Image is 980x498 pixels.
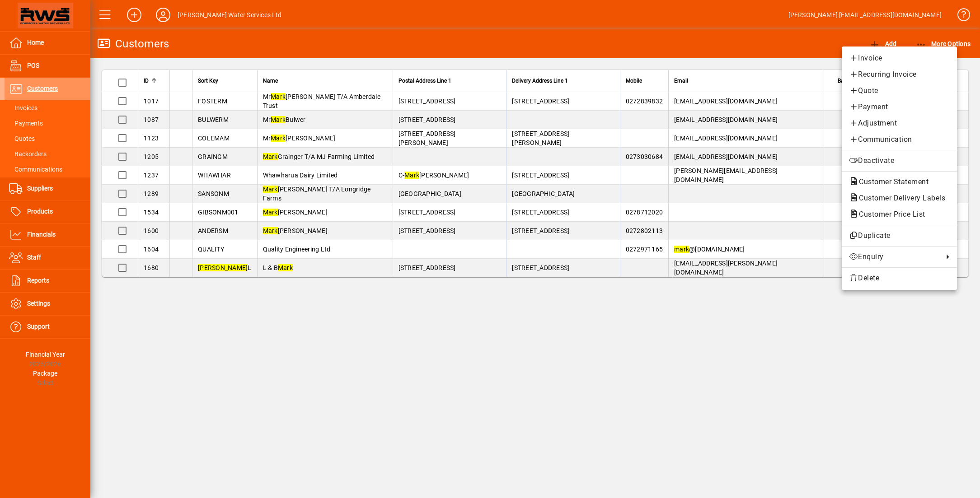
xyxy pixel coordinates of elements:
[849,118,950,129] span: Adjustment
[849,102,950,112] span: Payment
[849,85,950,96] span: Quote
[849,134,950,145] span: Communication
[849,53,950,64] span: Invoice
[842,153,957,169] button: Deactivate customer
[849,194,950,202] span: Customer Delivery Labels
[849,273,950,284] span: Delete
[849,210,930,219] span: Customer Price List
[849,155,950,166] span: Deactivate
[849,251,939,262] span: Enquiry
[849,177,933,186] span: Customer Statement
[849,230,950,241] span: Duplicate
[849,69,950,80] span: Recurring Invoice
